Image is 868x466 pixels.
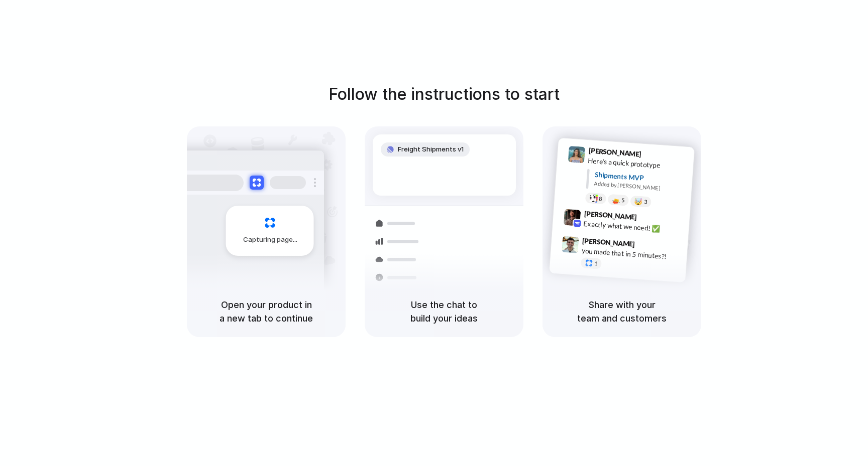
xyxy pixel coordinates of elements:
div: Exactly what we need! ✅ [583,218,684,235]
div: you made that in 5 minutes?! [581,245,682,262]
span: 9:42 AM [640,213,661,225]
span: 5 [621,198,625,203]
div: Shipments MVP [594,170,687,186]
div: Here's a quick prototype [588,156,688,173]
div: Added by [PERSON_NAME] [594,180,686,194]
span: [PERSON_NAME] [582,235,635,250]
span: 8 [599,196,602,202]
span: [PERSON_NAME] [584,208,637,223]
span: 9:47 AM [638,240,659,252]
span: 3 [644,199,647,205]
h5: Use the chat to build your ideas [377,298,511,325]
h5: Share with your team and customers [555,298,689,325]
span: [PERSON_NAME] [588,145,641,160]
h5: Open your product in a new tab to continue [199,298,334,325]
span: Freight Shipments v1 [398,144,464,154]
div: 🤯 [634,198,643,205]
span: 1 [594,261,598,266]
span: 9:41 AM [644,150,665,162]
span: Capturing page [243,235,299,245]
h1: Follow the instructions to start [329,82,560,106]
